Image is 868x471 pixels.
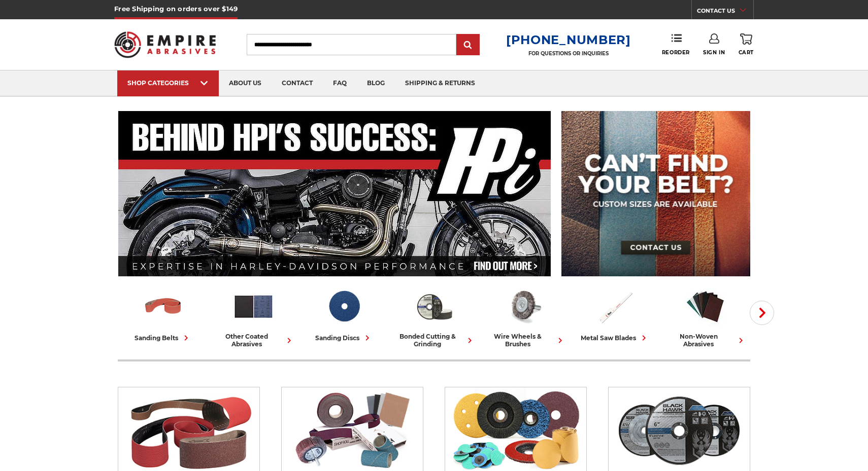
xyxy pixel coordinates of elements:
[594,285,636,328] img: Metal Saw Blades
[122,285,204,343] a: sanding belts
[232,285,275,328] img: Other Coated Abrasives
[697,5,753,19] a: CONTACT US
[219,70,272,96] a: about us
[664,333,746,348] div: non-woven abrasives
[114,25,216,64] img: Empire Abrasives
[664,285,746,348] a: non-woven abrasives
[561,111,750,276] img: promo banner for custom belts.
[662,49,690,56] span: Reorder
[750,301,774,325] button: Next
[315,333,373,343] div: sanding discs
[506,32,631,47] a: [PHONE_NUMBER]
[703,49,725,56] span: Sign In
[504,285,546,328] img: Wire Wheels & Brushes
[574,285,656,343] a: metal saw blades
[413,285,455,328] img: Bonded Cutting & Grinding
[118,111,551,276] img: Banner for an interview featuring Horsepower Inc who makes Harley performance upgrades featured o...
[395,70,485,96] a: shipping & returns
[142,285,184,328] img: Sanding Belts
[739,49,754,56] span: Cart
[483,285,565,348] a: wire wheels & brushes
[662,33,690,55] a: Reorder
[506,50,631,57] p: FOR QUESTIONS OR INQUIRIES
[684,285,726,328] img: Non-woven Abrasives
[483,333,565,348] div: wire wheels & brushes
[272,70,323,96] a: contact
[357,70,395,96] a: blog
[127,79,209,87] div: SHOP CATEGORIES
[393,333,475,348] div: bonded cutting & grinding
[212,333,294,348] div: other coated abrasives
[323,70,357,96] a: faq
[135,333,191,343] div: sanding belts
[458,35,478,55] input: Submit
[581,333,649,343] div: metal saw blades
[323,285,365,328] img: Sanding Discs
[393,285,475,348] a: bonded cutting & grinding
[212,285,294,348] a: other coated abrasives
[739,33,754,56] a: Cart
[303,285,385,343] a: sanding discs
